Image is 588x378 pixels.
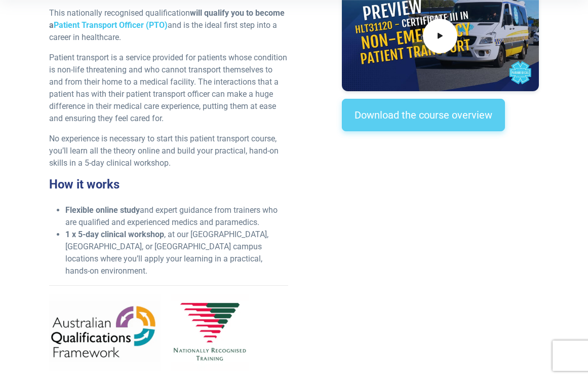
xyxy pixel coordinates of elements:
iframe: EmbedSocial Universal Widget [342,152,539,212]
p: No experience is necessary to start this patient transport course, you’ll learn all the theory on... [49,133,288,169]
h3: How it works [49,177,288,192]
a: Patient Transport Officer (PTO) [54,20,168,30]
p: Patient transport is a service provided for patients whose condition is non-life threatening and ... [49,52,288,125]
strong: Flexible online study [65,205,140,215]
li: and expert guidance from trainers who are qualified and experienced medics and paramedics. [65,204,288,229]
strong: 1 x 5-day clinical workshop [65,230,164,239]
p: This nationally recognised qualification and is the ideal first step into a career in healthcare. [49,7,288,44]
li: , at our [GEOGRAPHIC_DATA], [GEOGRAPHIC_DATA], or [GEOGRAPHIC_DATA] campus locations where you’ll... [65,229,288,277]
strong: will qualify you to become a [49,8,285,30]
a: Download the course overview [342,99,505,131]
